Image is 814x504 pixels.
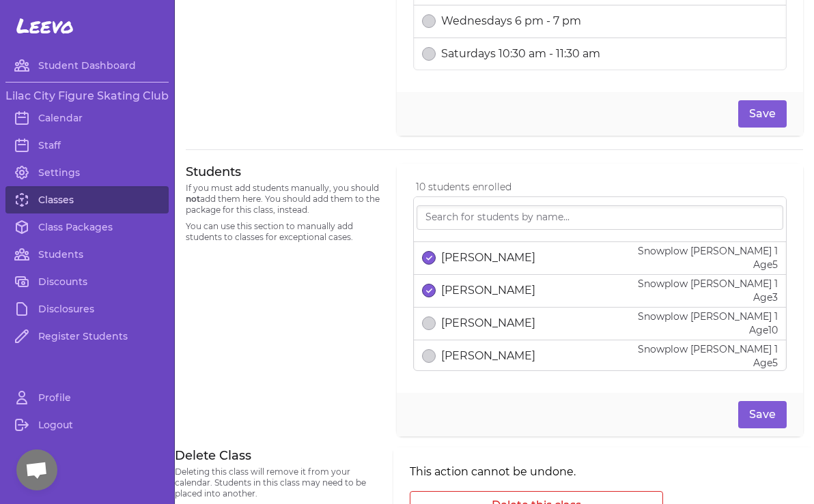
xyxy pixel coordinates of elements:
h3: Delete Class [175,447,377,464]
button: select date [422,14,436,28]
a: Disclosures [5,295,169,323]
h3: Lilac City Figure Skating Club [5,88,169,104]
a: Staff [5,132,169,159]
a: Settings [5,159,169,186]
a: Discounts [5,268,169,295]
p: If you must add students manually, you should add them here. You should add them to the package f... [186,183,380,216]
button: select date [422,284,436,297]
button: select date [422,316,436,330]
p: Age 3 [638,291,778,304]
p: Snowplow [PERSON_NAME] 1 [638,310,778,323]
a: Classes [5,186,169,213]
a: Students [5,241,169,268]
a: Register Students [5,323,169,350]
button: select date [422,251,436,265]
a: Calendar [5,104,169,132]
p: Age 5 [638,356,778,370]
p: Wednesdays 6 pm - 7 pm [441,13,581,29]
span: Leevo [16,14,74,38]
p: [PERSON_NAME] [441,348,535,364]
p: 10 students enrolled [416,180,787,194]
button: Save [738,401,787,428]
p: Snowplow [PERSON_NAME] 1 [638,342,778,356]
p: This action cannot be undone. [410,464,663,480]
p: Snowplow [PERSON_NAME] 1 [638,244,778,258]
span: not [186,194,200,204]
a: Class Packages [5,213,169,241]
button: select date [422,349,436,363]
p: Snowplow [PERSON_NAME] 1 [638,277,778,291]
a: Logout [5,411,169,439]
input: Search for students by name... [417,205,783,230]
p: [PERSON_NAME] [441,282,535,299]
div: Open chat [16,449,57,490]
p: Age 5 [638,258,778,271]
h3: Students [186,164,380,180]
p: Age 10 [638,323,778,337]
a: Profile [5,384,169,411]
a: Student Dashboard [5,52,169,79]
p: [PERSON_NAME] [441,315,535,331]
button: select date [422,47,436,61]
button: Save [738,100,787,128]
p: Saturdays 10:30 am - 11:30 am [441,46,600,62]
p: [PERSON_NAME] [441,250,535,266]
p: You can use this section to manually add students to classes for exceptional cases. [186,221,380,243]
p: Deleting this class will remove it from your calendar. Students in this class may need to be plac... [175,466,377,499]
